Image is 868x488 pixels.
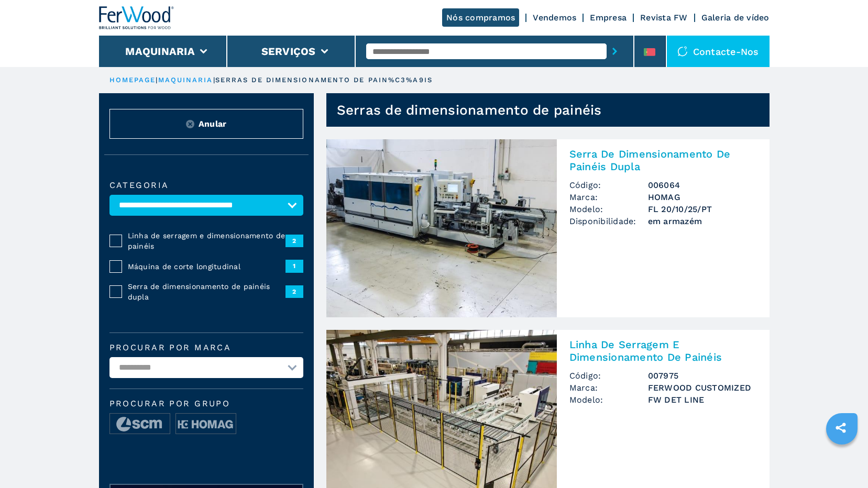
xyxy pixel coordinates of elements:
[648,382,757,394] h3: FERWOOD CUSTOMIZED
[109,76,156,84] a: HOMEPAGE
[648,191,757,203] h3: HOMAG
[176,414,236,435] img: image
[569,203,648,215] span: Modelo:
[648,203,757,215] h3: FL 20/10/25/PT
[326,139,557,317] img: Serra De Dimensionamento De Painéis Dupla HOMAG FL 20/10/25/PT
[199,118,227,130] span: Anular
[261,45,316,58] button: Serviços
[110,414,170,435] img: image
[109,109,303,139] button: ResetAnular
[215,75,433,85] p: serras de dimensionamento de pain%C3%A9is
[590,13,627,23] a: Empresa
[285,235,303,247] span: 2
[109,400,303,408] span: Procurar por grupo
[125,45,195,58] button: Maquinaria
[285,260,303,272] span: 1
[533,13,576,23] a: Vendemos
[158,76,213,84] a: maquinaria
[648,370,757,382] h3: 007975
[569,394,648,406] span: Modelo:
[648,215,757,227] span: em armazém
[607,39,623,63] button: submit-button
[186,120,194,128] img: Reset
[128,281,285,302] span: Serra de dimensionamento de painéis dupla
[569,191,648,203] span: Marca:
[109,343,303,352] label: Procurar por marca
[677,46,688,57] img: Contacte-nos
[569,215,648,227] span: Disponibilidade:
[828,415,854,441] a: sharethis
[128,230,285,251] span: Linha de serragem e dimensionamento de painéis
[640,13,688,23] a: Revista FW
[442,8,519,27] a: Nós compramos
[569,382,648,394] span: Marca:
[213,76,215,84] span: |
[337,102,602,118] h1: Serras de dimensionamento de painéis
[109,181,303,190] label: categoria
[569,179,648,191] span: Código:
[569,338,757,363] h2: Linha De Serragem E Dimensionamento De Painéis
[569,148,757,173] h2: Serra De Dimensionamento De Painéis Dupla
[128,261,285,272] span: Máquina de corte longitudinal
[701,13,770,23] a: Galeria de vídeo
[667,36,770,67] div: Contacte-nos
[285,285,303,298] span: 2
[99,6,174,29] img: Ferwood
[156,76,158,84] span: |
[648,394,757,406] h3: FW DET LINE
[326,139,770,317] a: Serra De Dimensionamento De Painéis Dupla HOMAG FL 20/10/25/PTSerra De Dimensionamento De Painéis...
[569,370,648,382] span: Código:
[648,179,757,191] h3: 006064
